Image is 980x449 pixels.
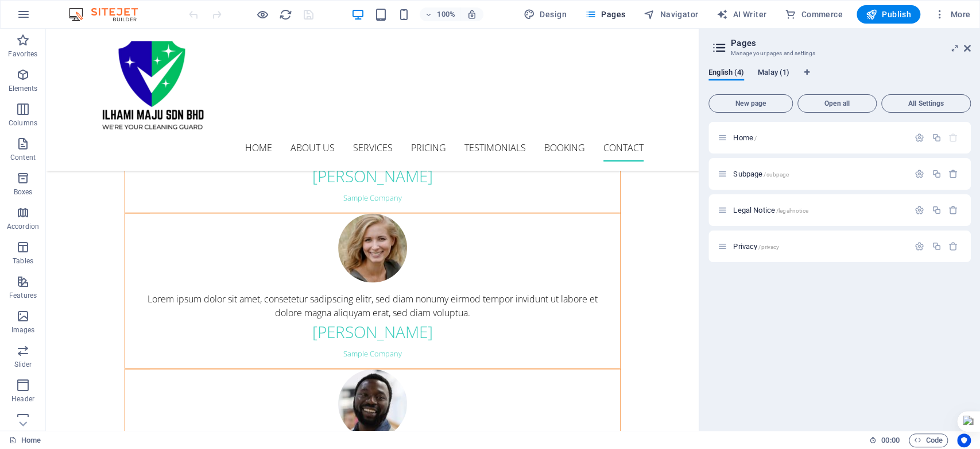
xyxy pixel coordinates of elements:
span: /privacy [758,244,779,250]
span: /subpage [764,171,789,178]
i: On resize automatically adjust zoom level to fit chosen device. [467,9,477,20]
p: Columns [9,118,37,128]
button: Pages [580,5,630,24]
span: Click to open page [733,242,779,251]
span: Publish [866,9,911,20]
p: Header [11,394,34,404]
div: Settings [915,169,924,179]
span: : [889,436,891,444]
button: 100% [420,7,460,21]
button: Open all [797,94,877,113]
span: / [754,135,757,141]
span: Commerce [785,9,843,20]
p: Images [11,325,35,335]
div: Duplicate [931,169,941,179]
div: Remove [948,205,958,215]
div: Duplicate [931,133,941,143]
button: Click here to leave preview mode and continue editing [255,7,269,21]
div: Home/ [730,134,909,141]
button: Design [519,5,571,24]
i: Reload page [279,8,292,21]
h6: Session time [869,433,900,447]
p: Slider [14,360,32,369]
div: Settings [915,241,924,251]
button: New page [708,94,793,113]
p: Boxes [14,187,33,197]
div: Settings [915,133,924,143]
div: Remove [948,241,958,251]
div: Privacy/privacy [730,243,909,250]
div: Legal Notice/legal-notice [730,206,909,214]
h3: Manage your pages and settings [731,48,948,59]
button: AI Writer [712,5,771,24]
span: New page [714,100,788,107]
span: Click to open page [733,133,757,142]
button: More [929,5,975,24]
span: Open all [803,100,871,107]
img: Editor Logo [66,7,152,21]
div: Duplicate [931,241,941,251]
h2: Pages [731,38,971,48]
div: The startpage cannot be deleted [948,133,958,143]
button: Code [909,433,948,447]
button: Usercentrics [957,433,971,447]
span: 00 00 [881,433,899,447]
span: Click to open page [733,206,808,214]
p: Elements [9,84,38,93]
a: Click to cancel selection. Double-click to open Pages [9,433,41,447]
span: Pages [585,9,625,20]
h6: 100% [437,7,455,21]
span: AI Writer [716,9,766,20]
span: Malay (1) [758,66,789,82]
span: More [934,9,970,20]
span: /legal-notice [776,208,808,214]
div: Language Tabs [708,68,971,90]
div: Duplicate [931,205,941,215]
button: Navigator [639,5,703,24]
div: Design (Ctrl+Alt+Y) [519,5,571,24]
p: Features [9,291,37,300]
button: All Settings [881,94,971,113]
button: Commerce [780,5,847,24]
button: reload [278,7,292,21]
div: Settings [915,205,924,215]
span: Design [524,9,567,20]
span: All Settings [886,100,966,107]
p: Favorites [8,49,37,59]
span: Click to open page [733,170,789,178]
div: Subpage/subpage [730,170,909,178]
span: Navigator [644,9,698,20]
span: English (4) [708,66,744,82]
span: Code [914,433,943,447]
div: Remove [948,169,958,179]
p: Accordion [7,222,39,231]
p: Tables [13,256,33,266]
button: Publish [857,5,920,24]
p: Content [10,153,36,162]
